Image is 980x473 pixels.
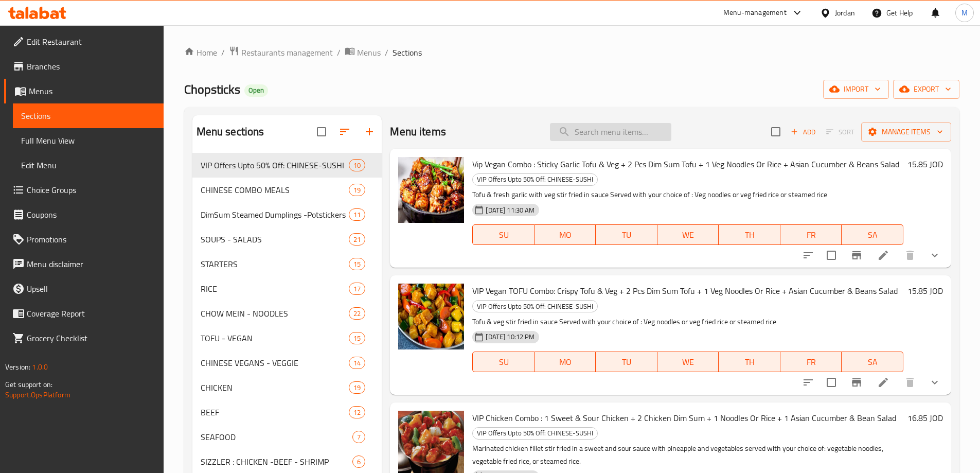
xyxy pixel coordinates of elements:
[27,184,155,196] span: Choice Groups
[823,80,889,99] button: import
[201,357,349,369] span: CHINESE VEGANS - VEGGIE
[534,224,596,245] button: MO
[349,184,365,196] div: items
[21,110,155,122] span: Sections
[201,283,349,295] div: RICE
[27,307,155,320] span: Coverage Report
[787,124,819,140] button: Add
[390,124,446,139] h2: Menu items
[13,153,164,178] a: Edit Menu
[472,300,598,312] div: VIP Offers Upto 50% Off: CHINESE-SUSHI
[27,283,155,295] span: Upsell
[4,79,164,103] a: Menus
[472,283,898,299] span: VIP Vegan TOFU Combo: Crispy Tofu & Veg + 2 Pcs Dim Sum Tofu + 1 Veg Noodles Or Rice + Asian Cucu...
[192,227,382,252] div: SOUPS - SALADS21
[393,46,422,59] span: Sections
[385,46,388,59] li: /
[201,159,349,171] span: VIP Offers Upto 50% Off: CHINESE-SUSHI
[877,376,889,389] a: Edit menu item
[349,235,365,244] span: 21
[353,432,365,442] span: 7
[349,159,365,171] div: items
[4,54,164,79] a: Branches
[352,456,365,468] div: items
[349,210,365,220] span: 11
[349,381,365,394] div: items
[13,128,164,153] a: Full Menu View
[349,284,365,294] span: 17
[352,431,365,443] div: items
[780,352,842,372] button: FR
[662,227,715,242] span: WE
[723,227,776,242] span: TH
[473,427,597,439] span: VIP Offers Upto 50% Off: CHINESE-SUSHI
[201,456,353,468] span: SIZZLER : CHICKEN -BEEF - SHRIMP
[192,400,382,425] div: BEEF12
[482,332,539,342] span: [DATE] 10:12 PM
[5,388,70,401] a: Support.OpsPlatform
[922,370,947,395] button: show more
[600,227,653,242] span: TU
[201,332,349,344] span: TOFU - VEGAN
[27,258,155,270] span: Menu disclaimer
[473,173,597,185] span: VIP Offers Upto 50% Off: CHINESE-SUSHI
[472,442,903,468] p: Marinated chicken fillet stir fried in a sweet and sour sauce with pineapple and vegetables serve...
[21,159,155,171] span: Edit Menu
[337,46,341,59] li: /
[21,134,155,147] span: Full Menu View
[844,370,869,395] button: Branch-specific-item
[349,258,365,270] div: items
[201,184,349,196] div: CHINESE COMBO MEALS
[719,352,780,372] button: TH
[898,243,922,268] button: delete
[922,243,947,268] button: show more
[5,378,52,391] span: Get support on:
[349,161,365,170] span: 10
[4,276,164,301] a: Upsell
[201,381,349,394] span: CHICKEN
[907,157,943,171] h6: 15.85 JOD
[821,244,842,266] span: Select to update
[345,46,381,59] a: Menus
[869,126,943,138] span: Manage items
[877,249,889,261] a: Edit menu item
[893,80,959,99] button: export
[192,178,382,202] div: CHINESE COMBO MEALS19
[192,153,382,178] div: VIP Offers Upto 50% Off: CHINESE-SUSHI10
[796,243,821,268] button: sort-choices
[780,224,842,245] button: FR
[472,224,534,245] button: SU
[901,83,951,96] span: export
[349,309,365,319] span: 22
[349,259,365,269] span: 15
[27,208,155,221] span: Coupons
[477,227,530,242] span: SU
[4,29,164,54] a: Edit Restaurant
[831,83,881,96] span: import
[657,224,719,245] button: WE
[785,355,838,370] span: FR
[349,383,365,393] span: 19
[4,326,164,351] a: Grocery Checklist
[311,121,332,143] span: Select all sections
[201,258,349,270] span: STARTERS
[184,46,959,59] nav: breadcrumb
[357,119,382,144] button: Add section
[539,355,592,370] span: MO
[192,276,382,301] div: RICE17
[846,355,899,370] span: SA
[192,202,382,227] div: DimSum Steamed Dumplings -Potstickers11
[201,208,349,221] span: DimSum Steamed Dumplings -Potstickers
[349,358,365,368] span: 14
[398,157,464,223] img: Vip Vegan Combo : Sticky Garlic Tofu & Veg + 2 Pcs Dim Sum Tofu + 1 Veg Noodles Or Rice + Asian C...
[4,202,164,227] a: Coupons
[961,7,968,19] span: M
[221,46,225,59] li: /
[787,124,819,140] span: Add item
[473,301,597,312] span: VIP Offers Upto 50% Off: CHINESE-SUSHI
[723,7,787,19] div: Menu-management
[192,252,382,276] div: STARTERS15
